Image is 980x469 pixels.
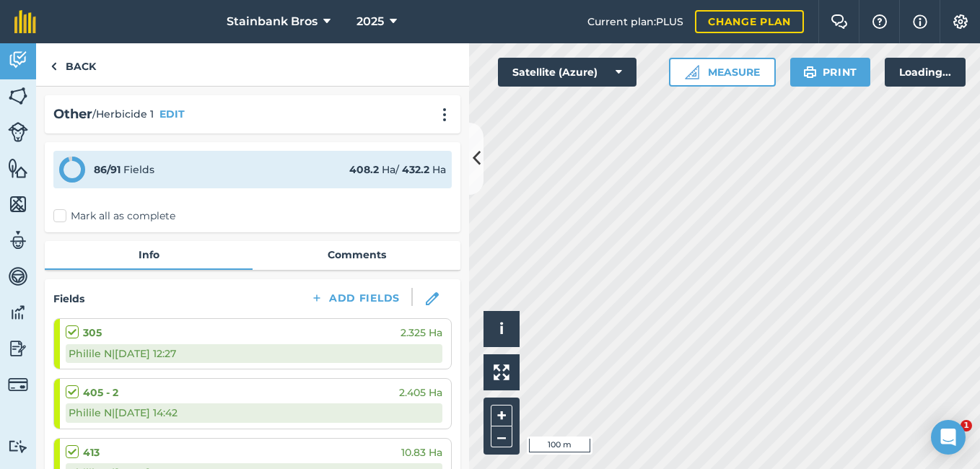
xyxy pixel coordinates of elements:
[426,292,439,305] img: svg+xml;base64,PHN2ZyB3aWR0aD0iMTgiIGhlaWdodD0iMTgiIHZpZXdCb3g9IjAgMCAxOCAxOCIgZmlsbD0ibm9uZSIgeG...
[8,374,28,395] img: svg+xml;base64,PD94bWwgdmVyc2lvbj0iMS4wIiBlbmNvZGluZz0idXRmLTgiPz4KPCEtLSBHZW5lcmF0b3I6IEFkb2JlIE...
[401,325,442,341] span: 2.325 Ha
[83,325,102,341] strong: 305
[931,420,966,455] div: Open Intercom Messenger
[159,106,185,122] button: EDIT
[83,385,118,400] strong: 405 - 2
[803,63,817,81] img: svg+xml;base64,PHN2ZyB4bWxucz0iaHR0cDovL3d3dy53My5vcmcvMjAwMC9zdmciIHdpZHRoPSIxOSIgaGVpZ2h0PSIyNC...
[669,58,776,87] button: Measure
[8,229,28,251] img: svg+xml;base64,PD94bWwgdmVyc2lvbj0iMS4wIiBlbmNvZGluZz0idXRmLTgiPz4KPCEtLSBHZW5lcmF0b3I6IEFkb2JlIE...
[399,385,442,400] span: 2.405 Ha
[83,444,100,460] strong: 413
[491,426,512,447] button: –
[51,58,57,75] img: svg+xml;base64,PHN2ZyB4bWxucz0iaHR0cDovL3d3dy53My5vcmcvMjAwMC9zdmciIHdpZHRoPSI5IiBoZWlnaHQ9IjI0Ii...
[498,58,636,87] button: Satellite (Azure)
[349,162,446,177] div: Ha / Ha
[8,49,28,71] img: svg+xml;base64,PD94bWwgdmVyc2lvbj0iMS4wIiBlbmNvZGluZz0idXRmLTgiPz4KPCEtLSBHZW5lcmF0b3I6IEFkb2JlIE...
[8,302,28,323] img: svg+xml;base64,PD94bWwgdmVyc2lvbj0iMS4wIiBlbmNvZGluZz0idXRmLTgiPz4KPCEtLSBHZW5lcmF0b3I6IEFkb2JlIE...
[94,163,121,176] strong: 86 / 91
[484,311,520,347] button: i
[8,157,28,179] img: svg+xml;base64,PHN2ZyB4bWxucz0iaHR0cDovL3d3dy53My5vcmcvMjAwMC9zdmciIHdpZHRoPSI1NiIgaGVpZ2h0PSI2MC...
[952,14,969,29] img: A cog icon
[66,403,442,422] div: Philile N | [DATE] 14:42
[253,241,460,268] a: Comments
[401,444,442,460] span: 10.83 Ha
[685,65,699,79] img: Ruler icon
[913,13,927,30] img: svg+xml;base64,PHN2ZyB4bWxucz0iaHR0cDovL3d3dy53My5vcmcvMjAwMC9zdmciIHdpZHRoPSIxNyIgaGVpZ2h0PSIxNy...
[8,85,28,107] img: svg+xml;base64,PHN2ZyB4bWxucz0iaHR0cDovL3d3dy53My5vcmcvMjAwMC9zdmciIHdpZHRoPSI1NiIgaGVpZ2h0PSI2MC...
[14,10,36,33] img: fieldmargin Logo
[885,58,966,87] div: Loading...
[227,13,318,30] span: Stainbank Bros
[53,104,92,125] h2: Other
[831,14,848,29] img: Two speech bubbles overlapping with the left bubble in the forefront
[92,106,154,122] span: / Herbicide 1
[8,122,28,142] img: svg+xml;base64,PD94bWwgdmVyc2lvbj0iMS4wIiBlbmNvZGluZz0idXRmLTgiPz4KPCEtLSBHZW5lcmF0b3I6IEFkb2JlIE...
[499,320,504,338] span: i
[790,58,871,87] button: Print
[436,108,453,122] img: svg+xml;base64,PHN2ZyB4bWxucz0iaHR0cDovL3d3dy53My5vcmcvMjAwMC9zdmciIHdpZHRoPSIyMCIgaGVpZ2h0PSIyNC...
[66,344,442,363] div: Philile N | [DATE] 12:27
[871,14,888,29] img: A question mark icon
[402,163,429,176] strong: 432.2
[8,193,28,215] img: svg+xml;base64,PHN2ZyB4bWxucz0iaHR0cDovL3d3dy53My5vcmcvMjAwMC9zdmciIHdpZHRoPSI1NiIgaGVpZ2h0PSI2MC...
[299,288,411,308] button: Add Fields
[45,241,253,268] a: Info
[587,14,683,30] span: Current plan : PLUS
[961,420,972,431] span: 1
[356,13,384,30] span: 2025
[491,405,512,426] button: +
[349,163,379,176] strong: 408.2
[494,364,509,380] img: Four arrows, one pointing top left, one top right, one bottom right and the last bottom left
[8,266,28,287] img: svg+xml;base64,PD94bWwgdmVyc2lvbj0iMS4wIiBlbmNvZGluZz0idXRmLTgiPz4KPCEtLSBHZW5lcmF0b3I6IEFkb2JlIE...
[94,162,154,177] div: Fields
[8,439,28,453] img: svg+xml;base64,PD94bWwgdmVyc2lvbj0iMS4wIiBlbmNvZGluZz0idXRmLTgiPz4KPCEtLSBHZW5lcmF0b3I6IEFkb2JlIE...
[53,209,175,224] label: Mark all as complete
[36,43,110,86] a: Back
[8,338,28,359] img: svg+xml;base64,PD94bWwgdmVyc2lvbj0iMS4wIiBlbmNvZGluZz0idXRmLTgiPz4KPCEtLSBHZW5lcmF0b3I6IEFkb2JlIE...
[53,291,84,307] h4: Fields
[695,10,804,33] a: Change plan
